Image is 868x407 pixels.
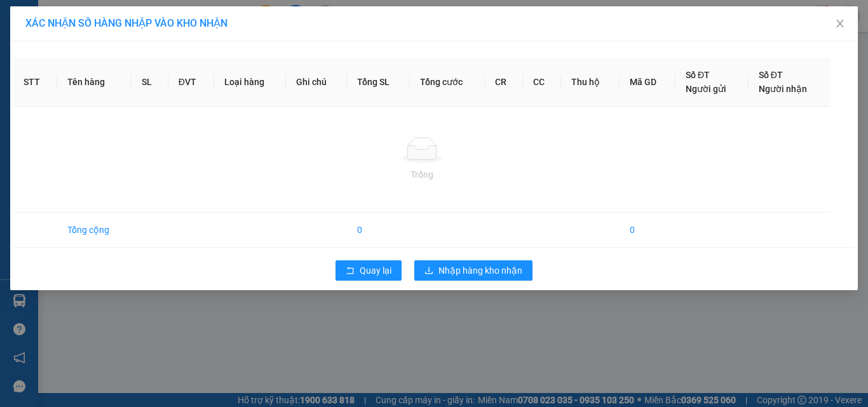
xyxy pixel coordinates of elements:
[686,84,726,94] span: Người gửi
[523,58,561,107] th: CC
[822,6,858,42] button: Close
[438,264,522,277] span: Nhập hàng kho nhận
[561,58,620,107] th: Thu hộ
[13,58,57,107] th: STT
[485,58,523,107] th: CR
[24,168,820,182] div: Trống
[214,58,287,107] th: Loại hàng
[132,58,168,107] th: SL
[410,58,485,107] th: Tổng cước
[347,58,410,107] th: Tổng SL
[346,266,355,276] span: rollback
[424,266,433,276] span: download
[168,58,214,107] th: ĐVT
[57,58,132,107] th: Tên hàng
[620,58,675,107] th: Mã GD
[57,213,132,248] td: Tổng cộng
[835,18,845,29] span: close
[620,213,675,248] td: 0
[336,260,402,281] button: rollbackQuay lại
[686,70,710,80] span: Số ĐT
[347,213,410,248] td: 0
[360,264,391,277] span: Quay lại
[759,70,783,80] span: Số ĐT
[286,58,347,107] th: Ghi chú
[25,17,227,29] span: XÁC NHẬN SỐ HÀNG NHẬP VÀO KHO NHẬN
[414,260,532,281] button: downloadNhập hàng kho nhận
[759,84,807,94] span: Người nhận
